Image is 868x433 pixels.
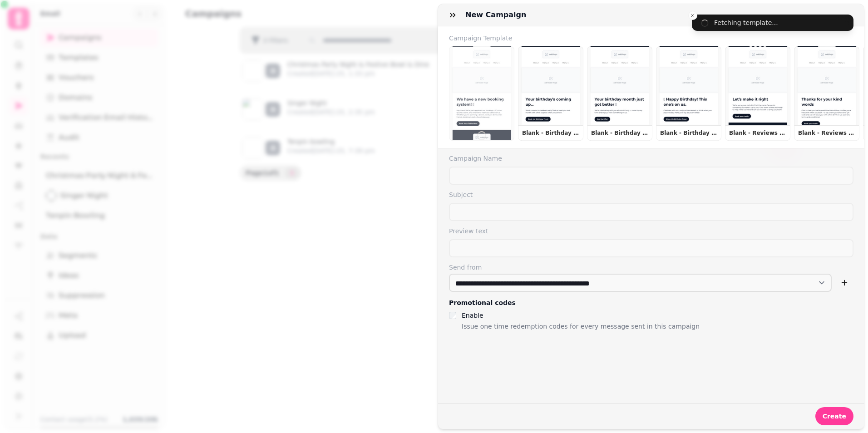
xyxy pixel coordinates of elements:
label: Preview text [449,226,853,236]
button: Blank - Birthday Next Month [518,46,583,141]
h3: New campaign [465,10,530,20]
label: Subject [449,190,853,199]
p: Blank - Birthday [DATE] [660,129,717,137]
label: Send from [449,263,853,272]
p: Issue one time redemption codes for every message sent in this campaign [462,321,700,332]
button: Create [815,407,853,425]
button: Blank - Reviews Negative = internal resolution [725,46,790,141]
p: Blank - Reviews Negative = internal resolution [729,129,786,137]
p: Blank - Reviews Positive = push to Google [798,129,855,137]
span: Create [823,413,846,419]
button: Blank - Reviews Positive = push to Google [794,46,859,141]
button: Blank - Birthday [DATE] [656,46,721,141]
p: Blank - Birthday Next Month [522,129,579,137]
label: Campaign Template [438,34,864,43]
button: Blank - Birthday This Month [587,46,652,141]
label: Enable [462,312,483,319]
legend: Promotional codes [449,297,516,308]
label: Campaign Name [449,154,853,163]
p: Blank - Birthday This Month [591,129,648,137]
